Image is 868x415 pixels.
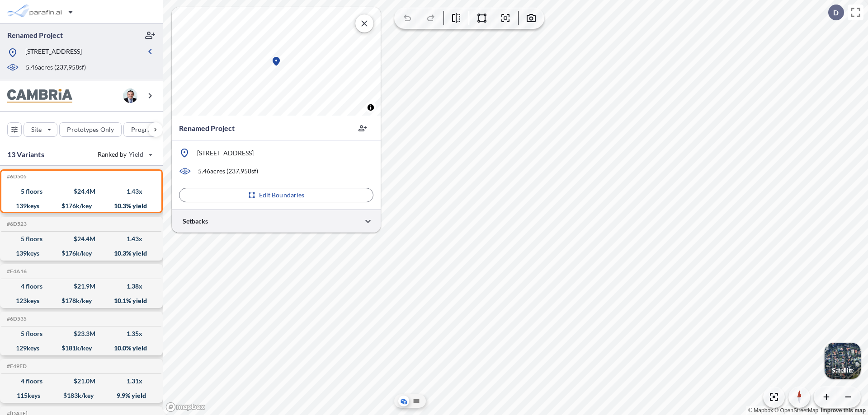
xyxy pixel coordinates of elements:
[123,89,137,103] img: user logo
[271,56,282,67] div: Map marker
[7,30,63,40] p: Renamed Project
[398,396,409,406] button: Aerial View
[7,89,72,103] img: BrandImage
[90,147,158,162] button: Ranked by Yield
[833,9,839,17] p: D
[7,149,44,160] p: 13 Variants
[411,396,422,406] button: Site Plan
[5,221,27,227] h5: Click to copy the code
[365,102,376,113] button: Toggle attribution
[131,125,156,134] p: Program
[179,123,235,134] p: Renamed Project
[259,191,305,200] p: Edit Boundaries
[748,407,773,414] a: Mapbox
[165,402,205,412] a: Mapbox homepage
[821,407,866,414] a: Improve this map
[5,363,27,369] h5: Click to copy the code
[825,343,861,379] button: Switcher ImageSatellite
[67,125,114,134] p: Prototypes Only
[25,47,82,58] p: [STREET_ADDRESS]
[825,343,861,379] img: Switcher Image
[26,63,86,73] p: 5.46 acres ( 237,958 sf)
[5,268,27,275] h5: Click to copy the code
[5,173,27,180] h5: Click to copy the code
[24,122,57,137] button: Site
[179,188,373,202] button: Edit Boundaries
[31,125,42,134] p: Site
[197,149,254,158] p: [STREET_ADDRESS]
[774,407,818,414] a: OpenStreetMap
[368,103,373,112] span: Toggle attribution
[5,316,27,322] h5: Click to copy the code
[172,7,381,116] canvas: Map
[198,167,258,176] p: 5.46 acres ( 237,958 sf)
[59,122,122,137] button: Prototypes Only
[129,150,144,159] span: Yield
[832,367,854,374] p: Satellite
[123,122,172,137] button: Program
